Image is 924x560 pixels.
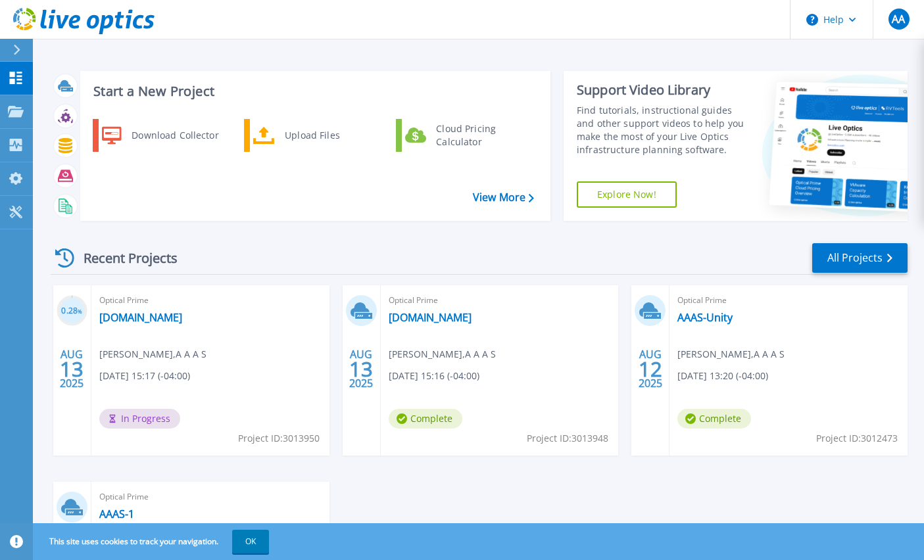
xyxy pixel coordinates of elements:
[278,122,376,149] div: Upload Files
[429,122,527,149] div: Cloud Pricing Calculator
[78,308,82,315] span: %
[99,409,180,429] span: In Progress
[389,369,479,383] span: [DATE] 15:16 (-04:00)
[677,409,751,429] span: Complete
[677,369,768,383] span: [DATE] 13:20 (-04:00)
[892,14,905,24] span: AA
[577,104,748,156] div: Find tutorials, instructional guides and other support videos to help you make the most of your L...
[57,304,87,319] h3: 0.28
[677,311,733,324] a: AAAS-Unity
[99,293,322,308] span: Optical Prime
[577,82,748,99] div: Support Video Library
[99,490,322,504] span: Optical Prime
[577,181,677,208] a: Explore Now!
[389,409,462,429] span: Complete
[238,431,320,446] span: Project ID: 3013950
[99,507,134,521] a: AAAS-1
[527,431,608,446] span: Project ID: 3013948
[93,119,228,152] a: Download Collector
[51,242,195,274] div: Recent Projects
[473,191,534,204] a: View More
[389,293,611,308] span: Optical Prime
[677,347,785,362] span: [PERSON_NAME] , A A A S
[349,345,374,393] div: AUG 2025
[93,84,533,99] h3: Start a New Project
[99,369,190,383] span: [DATE] 15:17 (-04:00)
[59,345,84,393] div: AUG 2025
[99,311,182,324] a: [DOMAIN_NAME]
[396,119,531,152] a: Cloud Pricing Calculator
[349,363,373,375] span: 13
[36,530,269,553] span: This site uses cookies to track your navigation.
[812,243,908,273] a: All Projects
[638,345,663,393] div: AUG 2025
[232,530,269,553] button: OK
[677,293,900,308] span: Optical Prime
[389,311,472,324] a: [DOMAIN_NAME]
[816,431,898,446] span: Project ID: 3012473
[389,347,496,362] span: [PERSON_NAME] , A A A S
[125,122,224,149] div: Download Collector
[60,363,84,375] span: 13
[244,119,379,152] a: Upload Files
[639,363,662,375] span: 12
[99,347,207,362] span: [PERSON_NAME] , A A A S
